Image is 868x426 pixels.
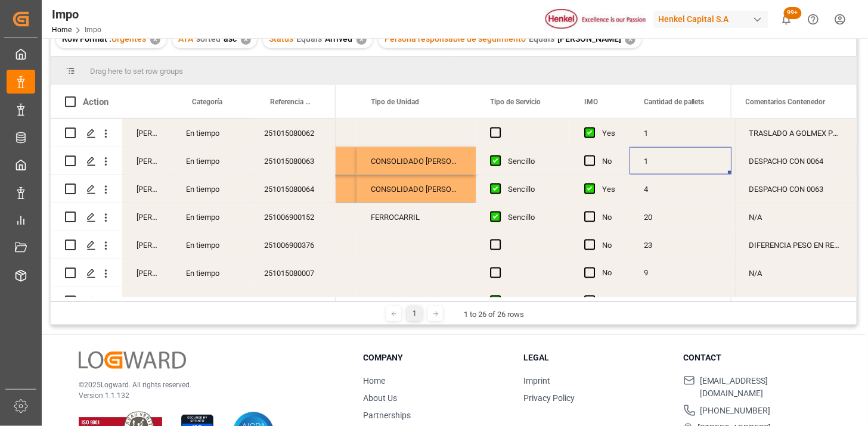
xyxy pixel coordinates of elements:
p: Version 1.1.132 [79,390,334,401]
div: 4 [630,175,731,203]
div: 36 [630,287,731,315]
div: Action [83,97,108,107]
img: Henkel%20logo.jpg_1689854090.jpg [545,9,646,30]
button: Henkel Capital S.A [654,8,773,30]
div: [PERSON_NAME] [122,231,172,259]
div: ✕ [356,35,367,45]
span: Drag here to set row groups [90,67,183,76]
div: Press SPACE to select this row. [51,287,336,315]
div: [PERSON_NAME] [122,175,172,203]
div: No [602,204,615,231]
div: DESPACHO CON 0063 [735,175,857,203]
button: Help Center [800,6,827,33]
div: N/A [735,259,857,287]
span: Persona responsable de seguimiento [385,34,526,43]
div: Press SPACE to select this row. [735,203,857,231]
div: Press SPACE to select this row. [51,175,336,203]
div: 23 [630,231,731,259]
div: 5.897 [731,175,803,203]
div: Press SPACE to select this row. [735,287,857,315]
span: Cantidad de pallets [644,98,705,106]
div: ✕ [625,35,635,45]
span: Comentarios Contenedor [746,98,826,106]
div: 9 [630,259,731,287]
div: FERROCARRIL [356,287,476,315]
div: FERROCARRIL [356,203,476,231]
a: Home [52,26,72,34]
div: 1 [630,147,731,175]
div: 0.941 [731,147,803,175]
div: 50 [731,231,803,259]
span: Status [269,34,293,43]
div: 20 [630,203,731,231]
div: 251006900152 [250,203,336,231]
div: Press SPACE to select this row. [735,119,857,147]
div: Sencillo [508,288,556,315]
div: 1 to 26 of 26 rows [464,309,524,321]
span: Equals [529,34,554,43]
div: Press SPACE to select this row. [51,119,336,147]
div: No [602,232,615,259]
div: 1 [407,306,422,321]
span: Equals [296,34,322,43]
a: Home [364,376,386,385]
div: CONSOLIDADO [PERSON_NAME] / [PERSON_NAME] [356,147,476,175]
div: Press SPACE to select this row. [51,231,336,259]
span: ATA [178,34,193,43]
span: Categoría [192,98,222,106]
h3: Contact [684,352,829,364]
div: En tiempo [172,259,250,287]
div: 251015080063 [250,147,336,175]
div: Press SPACE to select this row. [51,259,336,287]
div: 251006900376 [250,231,336,259]
span: asc [224,34,237,43]
span: 99+ [784,7,802,19]
div: Press SPACE to select this row. [51,203,336,231]
div: En tiempo [172,203,250,231]
span: [PERSON_NAME] [557,34,621,43]
div: 251015080064 [250,175,336,203]
div: Press SPACE to select this row. [735,175,857,203]
div: Sencillo [508,148,556,175]
div: N/A [735,287,857,315]
div: No [602,288,615,315]
div: 251015080007 [250,259,336,287]
p: © 2025 Logward. All rights reserved. [79,380,334,390]
div: Sencillo [508,176,556,203]
div: Press SPACE to select this row. [735,259,857,287]
div: 9 [731,259,803,287]
a: Imprint [523,376,550,385]
a: Privacy Policy [523,393,575,403]
div: DESPACHO CON 0064 [735,147,857,175]
span: Urgentes [111,34,146,43]
div: 251006900373 [250,287,336,315]
a: Partnerships [364,411,411,420]
div: 1.162 [731,119,803,147]
div: N/A [735,203,857,231]
div: Sencillo [508,204,556,231]
div: 1 [630,119,731,147]
span: [EMAIL_ADDRESS][DOMAIN_NAME] [700,375,829,400]
span: Arrived [325,34,352,43]
span: Tipo de Unidad [371,98,419,106]
div: DIFERENCIA PESO EN REVALIDADO Y HBL | TRASLADO A GOLMEX POR CANTIDAD DE ETIQUETAS [735,231,857,259]
div: Press SPACE to select this row. [51,147,336,175]
div: Yes [602,176,615,203]
img: Logward Logo [79,352,186,369]
div: 30 [731,287,803,315]
div: En tiempo [172,287,250,315]
div: No [602,148,615,175]
div: En tiempo [172,231,250,259]
div: ✕ [150,35,160,45]
div: No [602,260,615,287]
a: About Us [364,393,398,403]
div: [PERSON_NAME] [122,147,172,175]
div: Yes [602,120,615,147]
h3: Company [364,352,509,364]
span: Row Format : [62,34,111,43]
div: [PERSON_NAME] [122,287,172,315]
div: Press SPACE to select this row. [735,147,857,175]
h3: Legal [523,352,668,364]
